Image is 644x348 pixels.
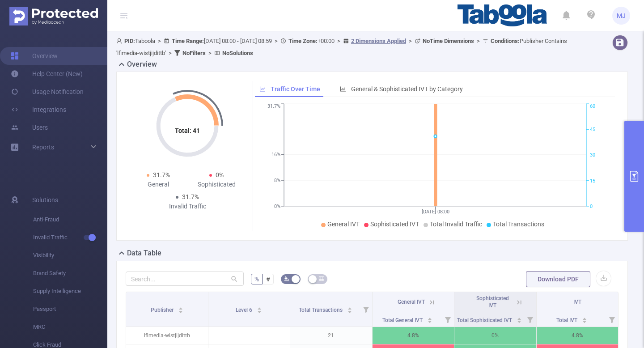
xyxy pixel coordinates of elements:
div: Sort [257,306,262,311]
span: Sophisticated IVT [370,221,419,228]
tspan: 15 [590,178,595,184]
span: Taboola [DATE] 08:00 - [DATE] 08:59 +00:00 [116,38,567,56]
span: > [474,38,483,44]
span: Total Invalid Traffic [430,221,482,228]
div: Sort [582,316,587,322]
b: Time Range: [172,38,204,44]
img: Protected Media [9,7,98,25]
i: Filter menu [606,312,618,327]
i: icon: caret-up [582,316,587,319]
i: icon: caret-down [178,310,183,312]
span: > [166,50,174,56]
span: 31.7% [182,193,199,200]
span: Anti-Fraud [33,211,107,229]
span: Passport [33,300,107,318]
i: icon: caret-up [178,306,183,309]
span: 0% [216,171,224,178]
i: icon: caret-down [257,310,262,312]
p: 0% [454,327,536,344]
i: icon: caret-down [428,319,432,322]
h2: Overview [127,59,157,70]
span: Traffic Over Time [271,85,320,93]
span: Supply Intelligence [33,282,107,300]
input: Search... [126,272,244,286]
i: icon: caret-up [257,306,262,309]
span: Level 6 [236,307,254,313]
i: Filter menu [524,312,536,327]
i: icon: line-chart [259,86,266,92]
p: 4.8% [537,327,619,344]
span: General & Sophisticated IVT by Category [351,85,463,93]
span: Total Transactions [493,221,544,228]
span: > [272,38,280,44]
span: > [335,38,343,44]
span: IVT [573,299,581,305]
span: Total IVT [556,317,579,323]
p: 21 [290,327,372,344]
span: > [406,38,415,44]
span: MJ [617,7,626,25]
span: % [254,276,259,283]
p: 4.8% [373,327,454,344]
div: Sort [347,306,352,311]
i: icon: user [116,38,124,44]
i: icon: table [319,276,324,281]
i: icon: caret-down [347,310,352,312]
tspan: 0% [274,204,280,209]
span: > [206,50,214,56]
span: Total Sophisticated IVT [457,317,513,323]
i: Filter menu [360,292,372,327]
tspan: 45 [590,127,595,132]
a: Help Center (New) [11,65,83,83]
b: No Time Dimensions [423,38,474,44]
span: Invalid Traffic [33,229,107,246]
div: Sort [178,306,183,311]
span: Brand Safety [33,264,107,282]
u: 2 Dimensions Applied [351,38,406,44]
a: Integrations [11,101,66,119]
a: Usage Notification [11,83,84,101]
span: Solutions [32,191,58,209]
span: > [155,38,164,44]
tspan: Total: 41 [175,127,200,134]
i: icon: bar-chart [340,86,346,92]
b: Time Zone: [288,38,318,44]
a: Overview [11,47,58,65]
tspan: [DATE] 08:00 [421,209,449,215]
h2: Data Table [127,248,161,259]
i: icon: bg-colors [284,276,289,281]
b: No Filters [182,50,206,56]
span: Total Transactions [299,307,344,313]
b: Conditions : [491,38,520,44]
span: # [266,276,270,283]
i: icon: caret-down [582,319,587,322]
i: icon: caret-up [428,316,432,319]
a: Users [11,119,48,136]
b: PID: [124,38,135,44]
span: Reports [32,144,54,151]
button: Download PDF [526,271,590,287]
div: Sort [427,316,432,322]
div: Sophisticated [187,180,246,189]
tspan: 8% [274,178,280,183]
span: MRC [33,318,107,336]
tspan: 60 [590,104,595,110]
div: Invalid Traffic [158,202,216,211]
span: General IVT [398,299,425,305]
i: icon: caret-up [517,316,522,319]
span: Publisher [151,307,175,313]
div: Sort [517,316,522,322]
i: Filter menu [441,312,454,327]
tspan: 30 [590,153,595,158]
tspan: 16% [271,152,280,158]
a: Reports [32,138,54,156]
i: icon: caret-down [517,319,522,322]
span: 31.7% [153,171,170,178]
i: icon: caret-up [347,306,352,309]
p: lfimedia-wistjijdittb [126,327,208,344]
tspan: 0 [590,204,593,209]
b: No Solutions [222,50,253,56]
div: General [129,180,187,189]
span: General IVT [327,221,360,228]
span: Sophisticated IVT [476,295,509,309]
